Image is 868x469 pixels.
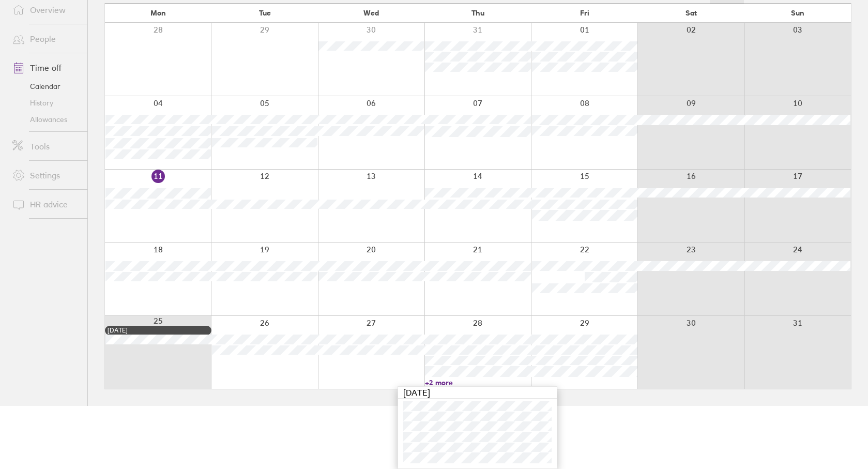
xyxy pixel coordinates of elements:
[686,9,697,17] span: Sat
[471,9,484,17] span: Thu
[4,194,87,215] a: HR advice
[398,387,557,399] div: [DATE]
[425,378,530,387] a: +2 more
[259,9,271,17] span: Tue
[4,57,87,78] a: Time off
[4,78,87,95] a: Calendar
[791,9,804,17] span: Sun
[150,9,166,17] span: Mon
[4,95,87,111] a: History
[363,9,379,17] span: Wed
[4,136,87,157] a: Tools
[108,327,209,334] div: [DATE]
[580,9,589,17] span: Fri
[4,28,87,49] a: People
[4,111,87,128] a: Allowances
[4,165,87,186] a: Settings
